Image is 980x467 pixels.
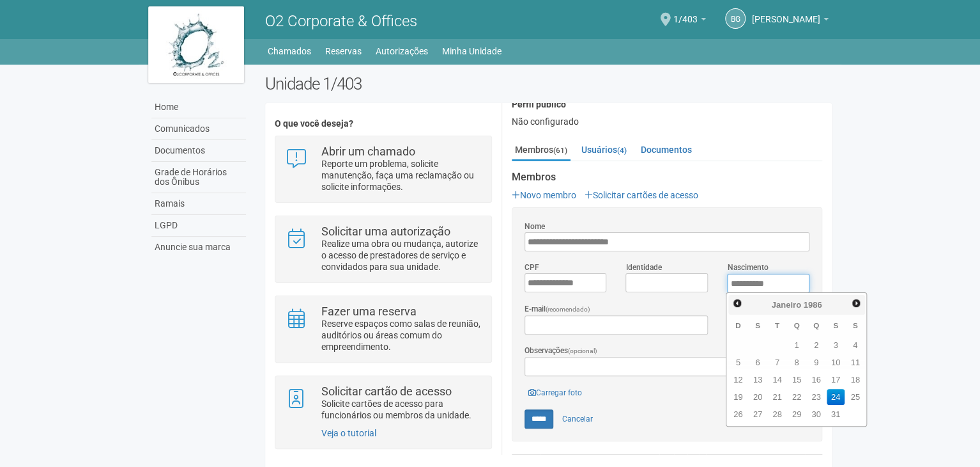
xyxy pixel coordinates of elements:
[151,118,246,140] a: Comunicados
[285,306,481,352] a: Fazer uma reserva Reserve espaços como salas de reunião, auditórios ou áreas comum do empreendime...
[807,406,825,422] a: 30
[524,221,545,232] label: Nome
[151,193,246,215] a: Ramais
[846,372,864,388] a: 18
[827,337,845,353] a: 3
[846,389,864,405] a: 25
[585,190,698,200] a: Solicitar cartões de acesso
[512,100,822,109] h4: Perfil público
[265,12,417,30] span: O2 Corporate & Offices
[755,321,760,329] span: Segunda
[846,337,864,353] a: 4
[768,389,786,405] a: 21
[772,300,801,310] span: Janeiro
[638,140,695,159] a: Documentos
[729,354,747,370] a: 5
[673,16,706,26] a: 1/403
[151,162,246,193] a: Grade de Horários dos Ônibus
[321,158,482,193] p: Reporte um problema, solicite manutenção, faça uma reclamação ou solicite informações.
[848,296,863,311] a: Próximo
[376,42,428,60] a: Autorizações
[321,318,482,352] p: Reserve espaços como salas de reunião, auditórios ou áreas comum do empreendimento.
[727,262,768,273] label: Nascimento
[730,296,744,311] a: Anterior
[768,354,786,370] a: 7
[788,389,806,405] a: 22
[285,386,481,421] a: Solicitar cartão de acesso Solicite cartões de acesso para funcionários ou membros da unidade.
[512,140,570,161] a: Membros(61)
[265,74,832,93] h2: Unidade 1/403
[729,389,747,405] a: 19
[321,384,452,398] strong: Solicitar cartão de acesso
[268,42,311,60] a: Chamados
[512,116,822,127] div: Não configurado
[788,337,806,353] a: 1
[321,238,482,273] p: Realize uma obra ou mudança, autorize o acesso de prestadores de serviço e convidados para sua un...
[546,306,590,313] span: (recomendado)
[321,305,417,318] strong: Fazer uma reserva
[524,262,539,273] label: CPF
[725,8,746,29] a: BG
[749,372,767,388] a: 13
[729,372,747,388] a: 12
[151,237,246,258] a: Anuncie sua marca
[321,428,376,438] a: Veja o tutorial
[793,321,799,329] span: Quarta
[321,145,415,158] strong: Abrir um chamado
[807,354,825,370] a: 9
[321,398,482,421] p: Solicite cartões de acesso para funcionários ou membros da unidade.
[555,409,600,429] a: Cancelar
[729,406,747,422] a: 26
[768,372,786,388] a: 14
[833,321,838,329] span: Sexta
[807,389,825,405] a: 23
[749,406,767,422] a: 27
[827,389,845,405] a: 24
[151,97,246,118] a: Home
[807,337,825,353] a: 2
[788,354,806,370] a: 8
[735,321,740,329] span: Domingo
[752,16,829,26] a: [PERSON_NAME]
[846,354,864,370] a: 11
[732,298,742,308] span: Anterior
[512,171,822,183] strong: Membros
[673,2,698,24] span: 1/403
[524,345,597,357] label: Observações
[807,372,825,388] a: 16
[285,226,481,273] a: Solicitar uma autorização Realize uma obra ou mudança, autorize o acesso de prestadores de serviç...
[578,140,630,159] a: Usuários(4)
[788,406,806,422] a: 29
[275,119,491,129] h4: O que você deseja?
[827,406,845,422] a: 31
[752,2,820,24] span: Bruna Garrido
[617,146,627,155] small: (4)
[813,321,819,329] span: Quinta
[851,298,861,308] span: Próximo
[827,354,845,370] a: 10
[749,354,767,370] a: 6
[285,146,481,193] a: Abrir um chamado Reporte um problema, solicite manutenção, faça uma reclamação ou solicite inform...
[775,321,779,329] span: Terça
[749,389,767,405] a: 20
[512,190,576,200] a: Novo membro
[568,347,597,354] span: (opcional)
[853,321,858,329] span: Sábado
[151,140,246,162] a: Documentos
[325,42,362,60] a: Reservas
[625,262,661,273] label: Identidade
[321,225,450,238] strong: Solicitar uma autorização
[442,42,501,60] a: Minha Unidade
[524,386,586,400] a: Carregar foto
[151,215,246,237] a: LGPD
[553,146,567,155] small: (61)
[803,300,822,310] span: 1986
[788,372,806,388] a: 15
[827,372,845,388] a: 17
[768,406,786,422] a: 28
[148,6,244,83] img: logo.jpg
[524,303,590,315] label: E-mail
